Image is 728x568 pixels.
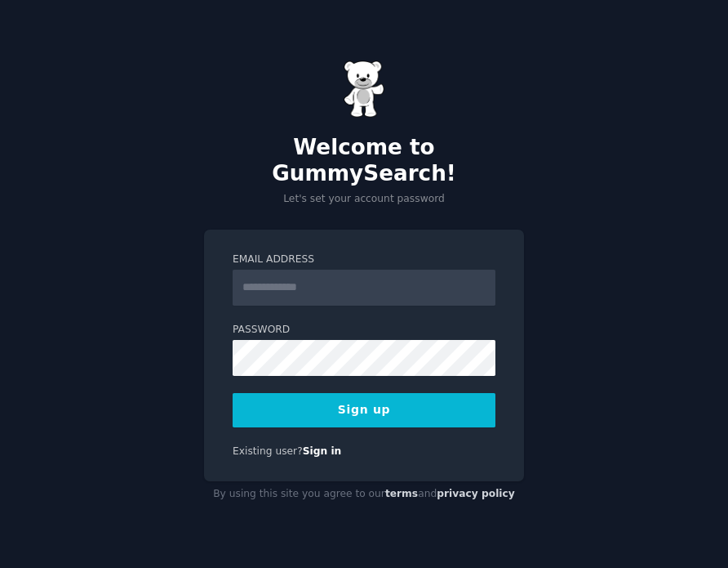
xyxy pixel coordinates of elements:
a: privacy policy [437,488,515,499]
a: Sign in [303,445,342,457]
button: Sign up [233,393,495,427]
label: Password [233,323,495,338]
div: By using this site you agree to our and [204,481,524,508]
p: Let's set your account password [204,192,524,207]
h2: Welcome to GummySearch! [204,135,524,186]
img: Gummy Bear [344,60,384,118]
a: terms [385,488,418,499]
label: Email Address [233,253,495,267]
span: Existing user? [233,445,303,457]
